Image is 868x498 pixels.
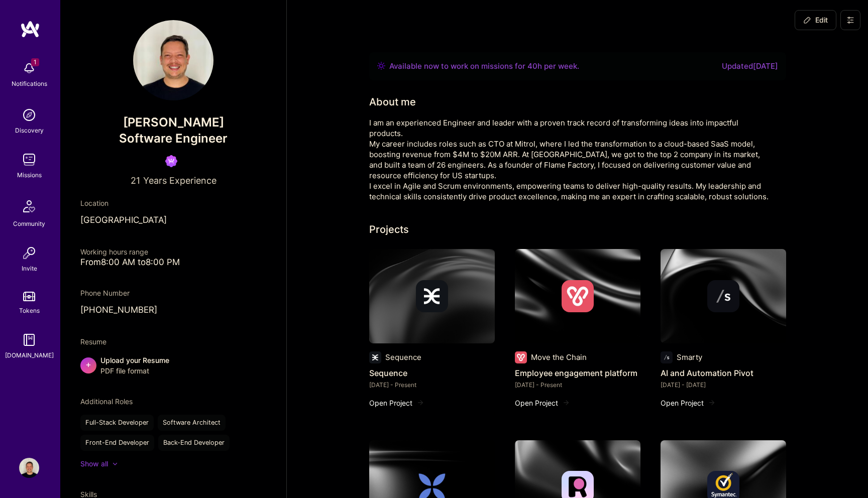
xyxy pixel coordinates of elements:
[19,58,39,78] img: bell
[661,380,786,390] div: [DATE] - [DATE]
[677,352,702,362] div: Smarty
[17,170,42,180] div: Missions
[389,60,579,72] div: Available now to work on missions for h per week .
[515,366,640,380] h4: Employee engagement platform
[562,280,594,312] img: Company logo
[131,175,140,186] span: 21
[515,351,527,363] img: Company logo
[31,58,39,66] span: 1
[100,365,169,376] span: PDF file format
[416,280,448,312] img: Company logo
[143,175,216,186] span: Years Experience
[661,366,786,380] h4: AI and Automation Pivot
[80,397,133,406] span: Additional Roles
[100,355,169,376] div: Upload your Resume
[369,117,771,202] div: I am an experienced Engineer and leader with a proven track record of transforming ideas into imp...
[19,305,40,316] div: Tokens
[661,249,786,343] img: cover
[19,150,39,170] img: teamwork
[80,459,108,469] div: Show all
[369,366,495,380] h4: Sequence
[19,105,39,125] img: discovery
[19,330,39,350] img: guide book
[803,15,828,25] span: Edit
[562,399,570,407] img: arrow-right
[515,380,640,390] div: [DATE] - Present
[20,20,40,38] img: logo
[80,115,266,130] span: [PERSON_NAME]
[369,380,495,390] div: [DATE] - Present
[527,61,537,71] span: 40
[12,78,47,89] div: Notifications
[531,352,587,362] div: Move the Chain
[80,337,106,346] span: Resume
[80,355,266,376] div: +Upload your ResumePDF file format
[85,359,91,369] span: +
[19,243,39,263] img: Invite
[133,20,213,100] img: User Avatar
[515,249,640,343] img: cover
[369,351,381,363] img: Company logo
[707,280,739,312] img: Company logo
[22,263,37,274] div: Invite
[13,218,45,229] div: Community
[416,399,424,407] img: arrow-right
[80,247,148,256] span: Working hours range
[17,194,41,218] img: Community
[80,304,266,316] p: [PHONE_NUMBER]
[661,351,673,363] img: Company logo
[377,62,385,70] img: Availability
[722,60,778,72] div: Updated [DATE]
[515,398,570,408] button: Open Project
[80,257,266,268] div: From 8:00 AM to 8:00 PM
[17,458,42,478] a: User Avatar
[80,289,130,297] span: Phone Number
[19,458,39,478] img: User Avatar
[708,399,716,407] img: arrow-right
[23,292,35,301] img: tokens
[165,155,177,167] img: Been on Mission
[369,222,409,237] div: Projects
[661,398,716,408] button: Open Project
[80,415,154,431] div: Full-Stack Developer
[795,10,836,30] button: Edit
[15,125,44,136] div: Discovery
[80,214,266,226] p: [GEOGRAPHIC_DATA]
[158,435,230,451] div: Back-End Developer
[369,249,495,343] img: cover
[5,350,54,360] div: [DOMAIN_NAME]
[80,198,266,208] div: Location
[369,398,424,408] button: Open Project
[369,94,416,109] div: About me
[385,352,421,362] div: Sequence
[158,415,226,431] div: Software Architect
[119,131,228,146] span: Software Engineer
[80,435,154,451] div: Front-End Developer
